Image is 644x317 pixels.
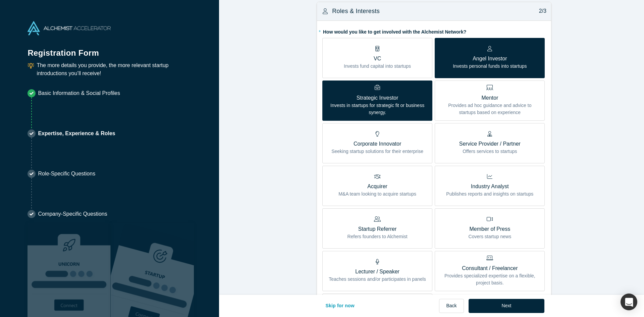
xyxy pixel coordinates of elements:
label: How would you like to get involved with the Alchemist Network? [322,26,546,36]
p: Angel Investor [453,55,527,63]
button: Skip for now [318,299,362,313]
p: Provides ad hoc guidance and advice to startups based on experience [440,102,540,116]
p: Company-Specific Questions [38,210,107,218]
p: Basic Information & Social Profiles [38,89,120,97]
h3: Roles & Interests [332,7,380,16]
p: Invests fund capital into startups [344,63,411,70]
p: M&A team looking to acquire startups [338,191,416,198]
p: Acquirer [338,182,416,191]
h1: Registration Form [28,40,191,59]
img: Alchemist Accelerator Logo [28,21,111,35]
p: Role-Specific Questions [38,170,95,178]
p: Strategic Investor [327,94,427,102]
p: Corporate Innovator [331,140,423,148]
p: Provides specialized expertise on a flexible, project basis. [440,272,540,286]
p: Covers startup news [469,233,512,240]
p: Teaches sessions and/or participates in panels [329,276,426,283]
button: Back [439,299,464,313]
p: Refers founders to Alchemist [347,233,408,240]
button: Next [469,299,545,313]
p: Offers services to startups [459,148,521,155]
p: Industry Analyst [446,182,533,191]
p: 2/3 [535,7,546,15]
p: Expertise, Experience & Roles [38,129,115,138]
p: Service Provider / Partner [459,140,521,148]
p: Member of Press [469,225,512,233]
p: Publishes reports and insights on startups [446,191,533,198]
p: Mentor [440,94,540,102]
p: Startup Referrer [347,225,408,233]
p: Invests personal funds into startups [453,63,527,70]
p: Seeking startup solutions for their enterprise [331,148,423,155]
p: Invests in startups for strategic fit or business synergy. [327,102,427,116]
p: Consultant / Freelancer [440,264,540,272]
p: Lecturer / Speaker [329,268,426,276]
p: VC [344,55,411,63]
p: The more details you provide, the more relevant startup introductions you’ll receive! [37,61,191,77]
